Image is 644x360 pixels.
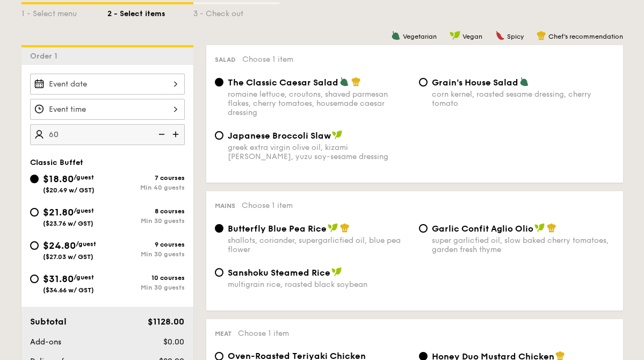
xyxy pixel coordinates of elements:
span: Vegetarian [403,33,437,40]
img: icon-chef-hat.a58ddaea.svg [537,31,546,40]
span: Add-ons [30,337,61,347]
div: 2 - Select items [107,4,193,19]
span: Meat [215,330,231,337]
div: Min 30 guests [107,284,185,291]
span: Salad [215,56,236,63]
img: icon-chef-hat.a58ddaea.svg [351,77,361,87]
span: Vegan [462,33,482,40]
span: Chef's recommendation [548,33,623,40]
img: icon-vegetarian.fe4039eb.svg [519,77,529,87]
span: The Classic Caesar Salad [228,77,338,88]
div: super garlicfied oil, slow baked cherry tomatoes, garden fresh thyme [432,236,614,254]
span: $24.80 [43,240,76,251]
input: Event date [30,74,185,95]
div: 8 courses [107,207,185,215]
img: icon-reduce.1d2dbef1.svg [153,124,169,145]
input: Grain's House Saladcorn kernel, roasted sesame dressing, cherry tomato [419,78,428,87]
div: 9 courses [107,241,185,248]
img: icon-chef-hat.a58ddaea.svg [340,223,350,233]
div: 10 courses [107,274,185,282]
span: Spicy [507,33,524,40]
img: icon-vegetarian.fe4039eb.svg [391,31,401,40]
div: shallots, coriander, supergarlicfied oil, blue pea flower [228,236,410,254]
span: Grain's House Salad [432,77,518,88]
span: /guest [74,273,94,281]
span: Order 1 [30,52,62,61]
div: 7 courses [107,174,185,182]
input: Event time [30,99,185,120]
div: Min 30 guests [107,250,185,258]
input: $18.80/guest($20.49 w/ GST)7 coursesMin 40 guests [30,175,39,183]
span: ($20.49 w/ GST) [43,186,95,194]
div: 1 - Select menu [21,4,107,19]
input: $24.80/guest($27.03 w/ GST)9 coursesMin 30 guests [30,241,39,250]
img: icon-add.58712e84.svg [169,124,185,145]
img: icon-vegan.f8ff3823.svg [331,267,342,277]
input: The Classic Caesar Saladromaine lettuce, croutons, shaved parmesan flakes, cherry tomatoes, house... [215,78,223,87]
span: /guest [74,207,94,214]
span: ($23.76 w/ GST) [43,220,93,227]
div: greek extra virgin olive oil, kizami [PERSON_NAME], yuzu soy-sesame dressing [228,143,410,161]
input: $31.80/guest($34.66 w/ GST)10 coursesMin 30 guests [30,275,39,283]
div: 3 - Check out [193,4,279,19]
img: icon-spicy.37a8142b.svg [495,31,505,40]
span: Classic Buffet [30,158,83,167]
span: $31.80 [43,273,74,285]
input: Butterfly Blue Pea Riceshallots, coriander, supergarlicfied oil, blue pea flower [215,224,223,233]
span: /guest [76,240,96,248]
span: Mains [215,202,235,210]
span: $0.00 [163,337,184,347]
input: Sanshoku Steamed Ricemultigrain rice, roasted black soybean [215,268,223,277]
div: multigrain rice, roasted black soybean [228,280,410,289]
span: Garlic Confit Aglio Olio [432,224,533,234]
input: Garlic Confit Aglio Oliosuper garlicfied oil, slow baked cherry tomatoes, garden fresh thyme [419,224,428,233]
img: icon-vegan.f8ff3823.svg [534,223,545,233]
div: corn kernel, roasted sesame dressing, cherry tomato [432,90,614,108]
input: Japanese Broccoli Slawgreek extra virgin olive oil, kizami [PERSON_NAME], yuzu soy-sesame dressing [215,131,223,140]
img: icon-vegan.f8ff3823.svg [328,223,338,233]
span: Choose 1 item [242,201,293,210]
span: $21.80 [43,206,74,218]
div: Min 40 guests [107,184,185,191]
span: Sanshoku Steamed Rice [228,268,330,278]
span: ($27.03 w/ GST) [43,253,93,261]
img: icon-vegan.f8ff3823.svg [332,130,343,140]
img: icon-vegetarian.fe4039eb.svg [339,77,349,87]
div: Min 30 guests [107,217,185,225]
span: $18.80 [43,173,74,185]
span: Choose 1 item [238,329,289,338]
span: /guest [74,174,94,181]
span: Japanese Broccoli Slaw [228,131,331,141]
span: $1128.00 [148,316,184,327]
span: Choose 1 item [242,55,293,64]
div: romaine lettuce, croutons, shaved parmesan flakes, cherry tomatoes, housemade caesar dressing [228,90,410,117]
span: ($34.66 w/ GST) [43,286,94,294]
span: Subtotal [30,316,67,327]
input: $21.80/guest($23.76 w/ GST)8 coursesMin 30 guests [30,208,39,217]
img: icon-chef-hat.a58ddaea.svg [547,223,556,233]
input: Number of guests [30,124,185,145]
img: icon-vegan.f8ff3823.svg [450,31,460,40]
span: Butterfly Blue Pea Rice [228,224,327,234]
